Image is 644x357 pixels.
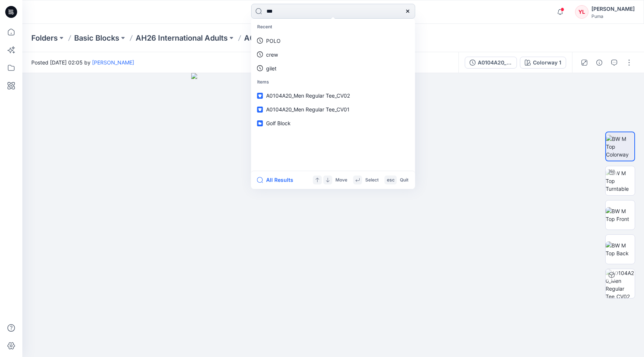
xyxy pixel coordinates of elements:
button: A0104A20_Men Regular Tee_CV02 [465,57,517,69]
p: Recent [253,20,414,34]
img: BW M Top Colorway [606,135,634,158]
span: Golf Block [266,120,291,126]
img: BW M Top Back [606,241,635,257]
div: YL [575,5,588,19]
div: Puma [591,13,635,19]
span: A0104A20_Men Regular Tee_CV01 [266,106,350,113]
p: Move [335,176,347,184]
span: A0104A20_Men Regular Tee_CV02 [266,92,350,99]
img: BW M Top Front [606,207,635,223]
button: Details [593,57,605,69]
p: Select [365,176,379,184]
a: Basic Blocks [74,33,119,43]
p: crew [266,51,278,59]
div: A0104A20_Men Regular Tee_CV02 [478,59,512,67]
a: Golf Block [253,116,414,130]
a: AH26 International Adults [136,33,228,43]
p: POLO [266,37,281,45]
a: Folders [31,33,58,43]
a: A0104A20_Men Regular Tee_CV01 [253,102,414,116]
button: Colorway 1 [520,57,566,69]
button: All Results [257,176,298,184]
span: Posted [DATE] 02:05 by [31,59,134,66]
p: Items [253,75,414,89]
a: POLO [253,34,414,48]
img: BW M Top Turntable [606,169,635,193]
a: A0104A20_Men Regular Tee_CV02 [253,89,414,102]
img: eyJhbGciOiJIUzI1NiIsImtpZCI6IjAiLCJzbHQiOiJzZXMiLCJ0eXAiOiJKV1QifQ.eyJkYXRhIjp7InR5cGUiOiJzdG9yYW... [191,73,475,357]
a: gilet [253,61,414,75]
a: crew [253,48,414,61]
a: [PERSON_NAME] [92,59,134,66]
p: esc [387,176,395,184]
div: [PERSON_NAME] [591,4,635,13]
p: A0104A20_Men Regular Tee_CV02 [244,33,369,43]
p: Quit [400,176,408,184]
p: gilet [266,64,277,72]
img: A0104A20_Men Regular Tee_CV02 Colorway 1 [606,269,635,298]
div: Colorway 1 [533,59,561,67]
